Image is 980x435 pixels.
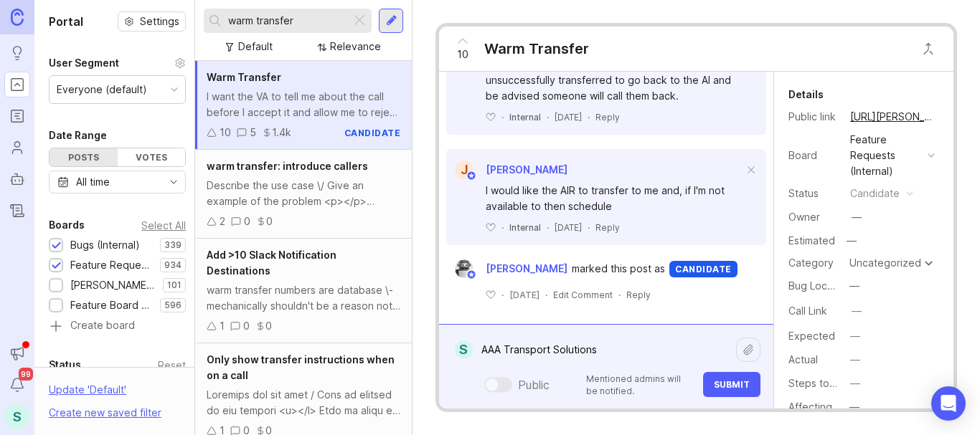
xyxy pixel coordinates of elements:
div: Board [788,148,839,163]
button: Actual [846,350,864,369]
span: Add >10 Slack Notification Destinations [207,249,336,277]
div: Gorilla Marketing would like for callers that are unsuccessfully transferred to go back to the AI... [486,57,743,104]
div: · [547,111,549,123]
div: — [850,328,860,344]
div: · [545,289,547,301]
a: warm transfer: introduce callersDescribe the use case \/ Give an example of the problem <p></p> T... [195,150,412,239]
div: Edit Comment [553,289,613,301]
div: Bugs (Internal) [70,237,140,253]
div: Feature Requests (Internal) [850,132,922,179]
div: Owner [788,209,839,225]
button: Settings [118,11,186,32]
span: Settings [140,14,179,29]
div: J [455,161,473,179]
div: 0 [266,214,273,229]
div: Internal [509,111,541,123]
p: 596 [164,300,182,311]
div: User Segment [49,54,119,72]
a: [URL][PERSON_NAME] [846,107,939,126]
img: Canny Home [11,9,24,25]
div: · [618,289,621,301]
span: Warm Transfer [207,71,281,83]
img: member badge [466,269,477,280]
div: [PERSON_NAME] (Public) [70,277,156,293]
span: [PERSON_NAME] [486,261,567,277]
div: 2 [220,214,225,229]
div: · [588,111,590,123]
button: Submit [703,372,760,397]
div: candidate [850,186,900,201]
a: Users [4,135,30,161]
div: — [850,376,860,391]
a: Create board [49,320,186,333]
div: · [501,221,504,234]
label: Steps to Reproduce [788,377,886,389]
div: Update ' Default ' [49,382,126,405]
div: Default [238,39,273,54]
div: Uncategorized [849,258,921,268]
input: Search... [228,13,345,29]
label: Bug Location [788,279,851,292]
span: Only show transfer instructions when on a call [207,353,395,381]
div: Reply [595,221,620,234]
div: Everyone (default) [57,82,147,97]
img: member badge [466,171,477,181]
div: Create new saved filter [49,405,161,421]
p: 339 [164,239,182,251]
label: Call Link [788,305,827,317]
span: marked this post as [572,261,665,277]
a: Justin Maxwell[PERSON_NAME] [446,259,572,278]
div: Details [788,86,824,103]
button: Close button [914,34,943,63]
button: S [4,403,30,429]
div: · [588,221,590,234]
div: Relevance [330,39,381,54]
div: I would like the AIR to transfer to me and, if I'm not available to then schedule [486,183,743,214]
span: [PERSON_NAME] [486,163,567,176]
div: Boards [49,216,85,234]
div: All time [76,174,110,190]
div: Warm Transfer [484,39,589,59]
div: · [547,221,549,234]
a: Warm TransferI want the VA to tell me about the call before I accept it and allow me to reject it... [195,61,412,150]
span: 99 [19,368,33,381]
p: 101 [167,279,182,291]
span: Submit [714,379,750,390]
div: Open Intercom Messenger [931,386,966,421]
label: Affecting [788,401,832,413]
img: Justin Maxwell [455,259,473,278]
a: Ideas [4,40,30,66]
a: Autopilot [4,166,30,192]
div: · [501,289,504,301]
span: 10 [457,47,468,62]
div: Loremips dol sit amet / Cons ad elitsed do eiu tempori <u></l> Etdo ma aliqu eni adm veni qui nos... [207,387,400,419]
label: Actual [788,353,818,365]
label: Expected [788,330,835,342]
div: Feature Requests (Internal) [70,257,153,273]
div: 1.4k [272,125,291,140]
div: Posts [50,148,118,166]
button: Call Link [847,302,866,320]
div: 0 [265,318,272,334]
div: Votes [118,148,186,166]
a: Changelog [4,198,30,224]
a: J[PERSON_NAME] [446,161,567,179]
time: [DATE] [509,290,540,300]
div: 5 [250,125,256,140]
a: Roadmaps [4,103,30,129]
button: Steps to Reproduce [846,374,864,393]
textarea: AAA Transport Solutions [473,336,736,363]
div: warm transfer numbers are database \- mechanically shouldn't be a reason not to do this <span dat... [207,282,400,314]
a: Portal [4,72,30,97]
div: Reset [158,361,186,369]
p: 934 [164,259,182,271]
div: — [849,278,859,294]
div: candidate [669,261,738,277]
a: Add >10 Slack Notification Destinationswarm transfer numbers are database \- mechanically shouldn... [195,239,412,343]
div: · [501,111,504,123]
div: Status [49,356,81,373]
div: 1 [220,318,225,334]
div: Public link [788,109,839,125]
div: Status [788,186,839,201]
